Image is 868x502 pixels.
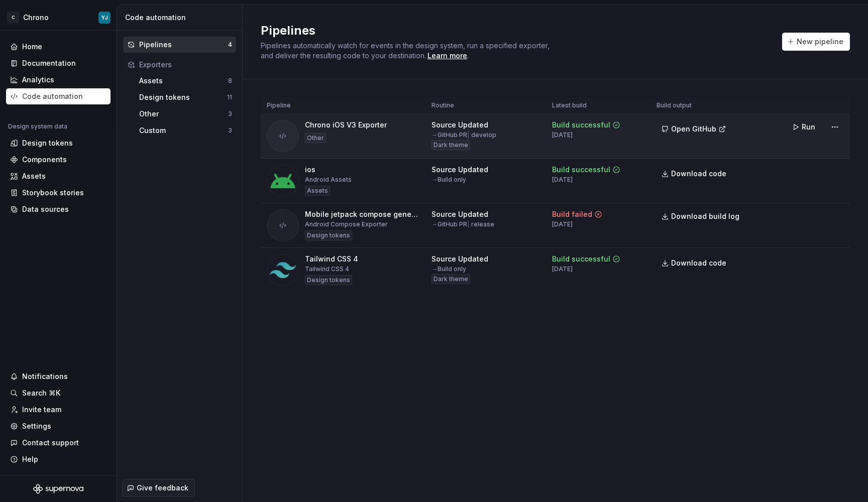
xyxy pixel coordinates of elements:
[671,211,739,221] span: Download build log
[8,122,67,131] div: Design system data
[139,92,227,102] div: Design tokens
[22,91,83,101] div: Code automation
[6,201,111,217] a: Data sources
[657,165,733,183] a: Download code
[650,97,752,114] th: Build output
[787,118,822,136] button: Run
[552,209,592,219] div: Build failed
[552,176,573,184] div: [DATE]
[426,52,469,60] span: .
[305,120,387,130] div: Chrono iOS V3 Exporter
[6,451,111,467] button: Help
[6,168,111,184] a: Assets
[123,37,236,53] button: Pipelines4
[261,41,552,60] span: Pipelines automatically watch for events in the design system, run a specified exporter, and deli...
[22,42,42,52] div: Home
[261,23,770,39] h2: Pipelines
[305,133,326,143] div: Other
[6,368,111,385] button: Notifications
[467,131,470,139] span: |
[431,131,496,139] div: → GitHub PR develop
[305,186,330,196] div: Assets
[135,89,236,105] button: Design tokens11
[2,7,115,28] button: CChronoYJ
[671,258,726,268] span: Download code
[552,165,610,175] div: Build successful
[139,76,228,86] div: Assets
[671,169,726,179] span: Download code
[22,171,46,181] div: Assets
[546,97,650,114] th: Latest build
[227,93,232,101] div: 11
[135,106,236,122] button: Other3
[33,484,83,494] svg: Supernova Logo
[782,33,850,51] button: New pipeline
[431,254,488,264] div: Source Updated
[135,73,236,89] a: Assets8
[431,220,494,228] div: → GitHub PR release
[305,176,352,184] div: Android Assets
[431,209,488,219] div: Source Updated
[305,165,315,175] div: ios
[228,127,232,135] div: 3
[23,13,49,23] div: Chrono
[139,40,228,50] div: Pipelines
[552,265,573,273] div: [DATE]
[305,220,388,228] div: Android Compose Exporter
[6,152,111,168] a: Components
[797,37,843,47] span: New pipeline
[22,405,61,415] div: Invite team
[431,265,466,273] div: → Build only
[125,13,238,23] div: Code automation
[22,188,84,198] div: Storybook stories
[552,220,573,228] div: [DATE]
[22,58,76,68] div: Documentation
[228,110,232,118] div: 3
[22,138,73,148] div: Design tokens
[22,421,51,431] div: Settings
[6,135,111,151] a: Design tokens
[22,155,67,165] div: Components
[122,479,195,497] button: Give feedback
[22,371,68,382] div: Notifications
[6,72,111,88] a: Analytics
[135,122,236,139] button: Custom3
[6,185,111,201] a: Storybook stories
[228,77,232,85] div: 8
[305,209,419,219] div: Mobile jetpack compose generation
[22,388,60,398] div: Search ⌘K
[6,435,111,451] button: Contact support
[431,165,488,175] div: Source Updated
[657,126,731,135] a: Open GitHub
[6,88,111,104] a: Code automation
[427,51,467,61] a: Learn more
[6,418,111,434] a: Settings
[22,75,54,85] div: Analytics
[552,254,610,264] div: Build successful
[22,438,79,448] div: Contact support
[101,14,108,22] div: YJ
[305,254,358,264] div: Tailwind CSS 4
[802,122,815,132] span: Run
[305,275,352,285] div: Design tokens
[431,176,466,184] div: → Build only
[6,402,111,418] a: Invite team
[431,120,488,130] div: Source Updated
[139,109,228,119] div: Other
[6,39,111,55] a: Home
[6,385,111,401] button: Search ⌘K
[657,254,733,272] a: Download code
[431,274,470,284] div: Dark theme
[22,454,38,464] div: Help
[228,41,232,49] div: 4
[657,120,731,138] button: Open GitHub
[552,131,573,139] div: [DATE]
[6,55,111,71] a: Documentation
[139,60,232,70] div: Exporters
